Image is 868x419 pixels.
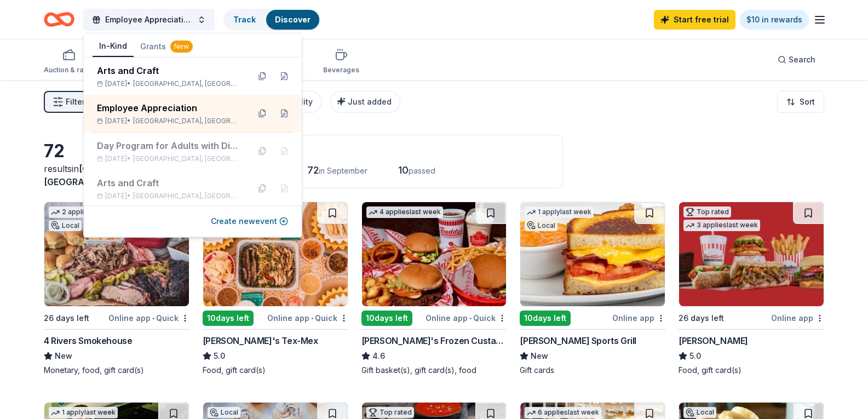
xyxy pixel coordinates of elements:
[133,154,240,163] span: [GEOGRAPHIC_DATA], [GEOGRAPHIC_DATA]
[323,66,359,74] div: Beverages
[44,140,189,162] div: 72
[679,202,824,376] a: Image for Portillo'sTop rated3 applieslast week26 days leftOnline app[PERSON_NAME]5.0Food, gift c...
[366,206,443,218] div: 4 applies last week
[348,97,392,106] span: Just added
[203,202,348,306] img: Image for Chuy's Tex-Mex
[789,53,815,66] span: Search
[49,206,125,218] div: 2 applies last week
[426,311,507,325] div: Online app Quick
[679,365,824,376] div: Food, gift card(s)
[55,349,72,363] span: New
[44,66,94,74] div: Auction & raffle
[97,101,240,114] div: Employee Appreciation
[520,202,665,306] img: Image for Duffy's Sports Grill
[769,49,824,71] button: Search
[307,164,319,176] span: 72
[654,10,735,30] a: Start free trial
[520,311,571,326] div: 10 days left
[97,139,240,152] div: Day Program for Adults with Disabilities
[211,215,288,228] button: Create newevent
[97,154,240,163] div: [DATE] •
[683,407,716,418] div: Local
[133,79,240,88] span: [GEOGRAPHIC_DATA], [GEOGRAPHIC_DATA]
[361,311,412,326] div: 10 days left
[44,202,189,306] img: Image for 4 Rivers Smokehouse
[683,206,731,217] div: Top rated
[740,10,809,30] a: $10 in rewards
[223,9,320,31] button: TrackDiscover
[525,206,594,218] div: 1 apply last week
[108,311,189,325] div: Online app Quick
[105,13,193,26] span: Employee Appreciation
[361,334,507,347] div: [PERSON_NAME]'s Frozen Custard & Steakburgers
[49,407,118,418] div: 1 apply last week
[44,7,74,32] a: Home
[133,117,240,125] span: [GEOGRAPHIC_DATA], [GEOGRAPHIC_DATA]
[398,164,409,176] span: 10
[777,91,824,113] button: Sort
[44,162,189,188] div: results
[311,314,313,323] span: •
[520,202,665,376] a: Image for Duffy's Sports Grill1 applylast weekLocal10days leftOnline app[PERSON_NAME] Sports Gril...
[689,349,701,363] span: 5.0
[170,41,193,53] div: New
[525,407,601,418] div: 6 applies last week
[361,365,507,376] div: Gift basket(s), gift card(s), food
[683,220,760,231] div: 3 applies last week
[771,311,824,325] div: Online app
[97,117,240,125] div: [DATE] •
[44,334,132,347] div: 4 Rivers Smokehouse
[679,334,748,347] div: [PERSON_NAME]
[800,95,815,108] span: Sort
[612,311,665,325] div: Online app
[208,407,240,418] div: Local
[44,44,94,80] button: Auction & raffle
[233,15,255,24] a: Track
[366,407,414,418] div: Top rated
[469,314,472,323] span: •
[525,220,557,231] div: Local
[83,9,215,31] button: Employee Appreciation
[520,365,665,376] div: Gift cards
[214,349,225,363] span: 5.0
[372,349,385,363] span: 4.6
[203,334,318,347] div: [PERSON_NAME]'s Tex-Mex
[203,311,254,326] div: 10 days left
[267,311,348,325] div: Online app Quick
[216,144,549,157] div: Application deadlines
[134,37,199,56] button: Grants
[66,95,85,108] span: Filter
[531,349,548,363] span: New
[203,202,348,376] a: Image for Chuy's Tex-Mex4 applieslast week10days leftOnline app•Quick[PERSON_NAME]'s Tex-Mex5.0Fo...
[97,64,240,77] div: Arts and Craft
[152,314,154,323] span: •
[97,79,240,88] div: [DATE] •
[203,365,348,376] div: Food, gift card(s)
[361,202,507,376] a: Image for Freddy's Frozen Custard & Steakburgers4 applieslast week10days leftOnline app•Quick[PER...
[330,91,400,113] button: Just added
[44,312,89,325] div: 26 days left
[679,202,824,306] img: Image for Portillo's
[133,192,240,200] span: [GEOGRAPHIC_DATA], [GEOGRAPHIC_DATA]
[319,166,367,175] span: in September
[97,192,240,200] div: [DATE] •
[44,91,94,113] button: Filter2
[679,312,724,325] div: 26 days left
[44,365,189,376] div: Monetary, food, gift card(s)
[49,220,82,231] div: Local
[362,202,507,306] img: Image for Freddy's Frozen Custard & Steakburgers
[275,15,311,24] a: Discover
[93,36,134,57] button: In-Kind
[97,176,240,190] div: Arts and Craft
[520,334,636,347] div: [PERSON_NAME] Sports Grill
[44,202,189,376] a: Image for 4 Rivers Smokehouse2 applieslast weekLocal26 days leftOnline app•Quick4 Rivers Smokehou...
[323,44,359,80] button: Beverages
[409,166,435,175] span: passed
